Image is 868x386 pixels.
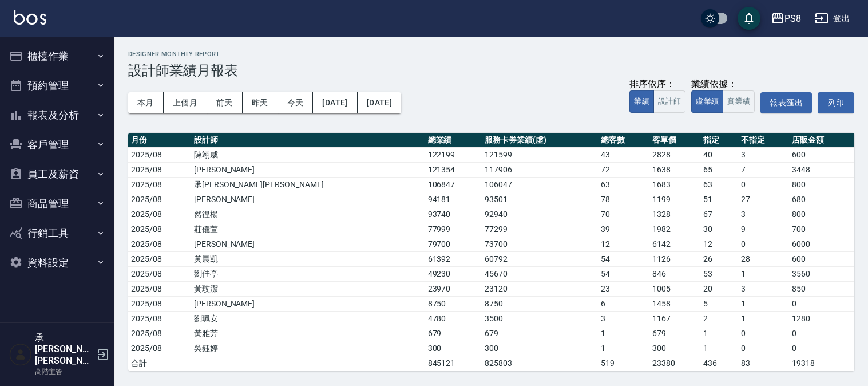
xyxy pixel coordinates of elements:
th: 不指定 [738,133,790,148]
button: 本月 [128,92,164,113]
td: 77999 [425,222,482,237]
button: PS8 [766,7,806,30]
td: 承[PERSON_NAME][PERSON_NAME] [191,177,425,192]
td: 19318 [789,356,854,371]
img: Person [9,343,32,366]
td: 2025/08 [128,162,191,177]
td: 800 [789,207,854,222]
button: 資料設定 [5,248,110,278]
h2: Designer Monthly Report [128,50,854,58]
button: 業績 [629,90,654,113]
td: 60792 [482,251,598,266]
td: 2025/08 [128,311,191,326]
td: 3560 [789,266,854,281]
td: 300 [649,341,701,356]
td: 121599 [482,147,598,162]
td: 陳翊威 [191,147,425,162]
td: 8750 [425,296,482,311]
button: 設計師 [653,90,685,113]
td: 679 [649,326,701,341]
td: 92940 [482,207,598,222]
td: 300 [482,341,598,356]
td: 79700 [425,237,482,251]
td: 1280 [789,311,854,326]
td: 436 [700,356,738,371]
td: 吳鈺婷 [191,341,425,356]
td: 850 [789,281,854,296]
button: 報表及分析 [5,100,110,130]
td: 53 [700,266,738,281]
th: 服務卡券業績(虛) [482,133,598,148]
td: 1199 [649,192,701,207]
td: 7 [738,162,790,177]
button: [DATE] [313,92,357,113]
td: 680 [789,192,854,207]
td: 5 [700,296,738,311]
td: 3 [738,147,790,162]
td: 23380 [649,356,701,371]
td: 12 [598,237,649,251]
td: 28 [738,251,790,266]
td: 121354 [425,162,482,177]
td: 2025/08 [128,222,191,237]
button: 昨天 [243,92,278,113]
td: 2025/08 [128,192,191,207]
td: 1638 [649,162,701,177]
td: 78 [598,192,649,207]
td: 2828 [649,147,701,162]
td: 2025/08 [128,251,191,266]
th: 客單價 [649,133,701,148]
td: 679 [425,326,482,341]
td: 1005 [649,281,701,296]
td: 然徨楊 [191,207,425,222]
td: 劉佳亭 [191,266,425,281]
td: 1 [700,326,738,341]
button: 虛業績 [691,90,723,113]
td: 2025/08 [128,147,191,162]
td: 12 [700,237,738,251]
th: 月份 [128,133,191,148]
td: 2025/08 [128,341,191,356]
td: 劉珮安 [191,311,425,326]
td: 1 [598,326,649,341]
p: 高階主管 [35,367,93,377]
td: 1 [700,341,738,356]
td: 93501 [482,192,598,207]
td: 2025/08 [128,207,191,222]
button: 登出 [810,8,854,29]
td: 9 [738,222,790,237]
button: save [738,7,760,30]
button: 行銷工具 [5,218,110,248]
td: 117906 [482,162,598,177]
button: 上個月 [164,92,207,113]
button: 報表匯出 [760,92,812,113]
td: 1 [738,266,790,281]
td: 845121 [425,356,482,371]
td: 519 [598,356,649,371]
table: a dense table [128,133,854,371]
td: 83 [738,356,790,371]
td: 72 [598,162,649,177]
td: 39 [598,222,649,237]
td: 2 [700,311,738,326]
td: 2025/08 [128,266,191,281]
td: 300 [425,341,482,356]
button: 客戶管理 [5,130,110,160]
td: 63 [598,177,649,192]
button: 櫃檯作業 [5,41,110,71]
td: 1 [738,296,790,311]
td: 600 [789,147,854,162]
td: 6000 [789,237,854,251]
div: 業績依據： [691,78,755,90]
td: 23120 [482,281,598,296]
td: 1167 [649,311,701,326]
td: 73700 [482,237,598,251]
td: 93740 [425,207,482,222]
td: 0 [789,341,854,356]
td: 2025/08 [128,177,191,192]
td: 莊儀萱 [191,222,425,237]
td: 1126 [649,251,701,266]
td: 106047 [482,177,598,192]
td: 846 [649,266,701,281]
